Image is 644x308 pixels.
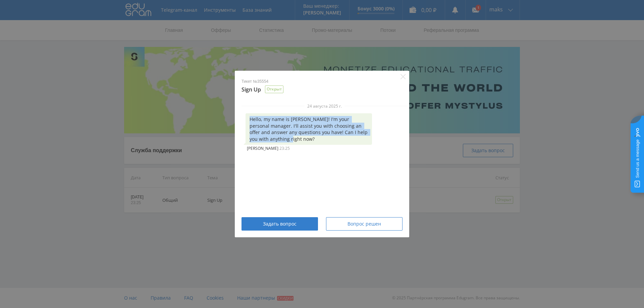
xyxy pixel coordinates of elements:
[347,221,381,227] span: Вопрос решен
[279,145,290,151] span: 23:25
[400,74,406,79] button: Close
[326,217,402,231] button: Вопрос решен
[247,145,279,151] span: [PERSON_NAME]
[241,79,402,94] div: Sign Up
[246,113,372,145] div: Hello, my name is [PERSON_NAME]! I'm your personal manager. I'll assist you with choosing an offe...
[265,85,283,93] div: Открыт
[305,104,344,109] span: 24 августа 2025 г.
[263,221,297,227] span: Задать вопрос
[241,79,402,84] p: Тикет №35554
[241,217,318,231] button: Задать вопрос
